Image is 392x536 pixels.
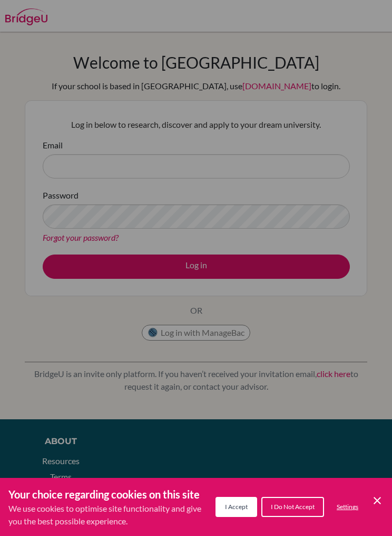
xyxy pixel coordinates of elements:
[337,503,358,511] span: Settings
[371,494,384,507] button: Save and close
[8,486,215,502] h3: Your choice regarding cookies on this site
[8,502,215,528] p: We use cookies to optimise site functionality and give you the best possible experience.
[215,497,257,517] button: I Accept
[261,497,324,517] button: I Do Not Accept
[328,498,367,516] button: Settings
[225,503,248,511] span: I Accept
[271,503,315,511] span: I Do Not Accept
